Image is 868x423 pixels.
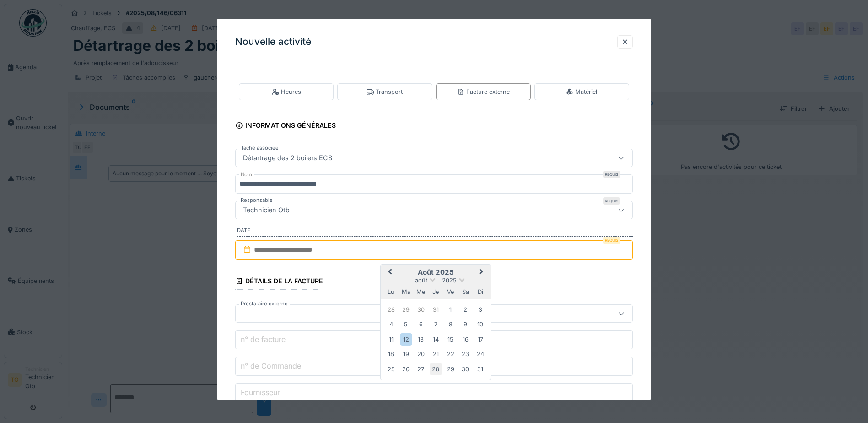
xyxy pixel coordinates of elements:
[603,237,620,244] div: Requis
[444,333,457,345] div: Choose vendredi 15 août 2025
[430,333,442,345] div: Choose jeudi 14 août 2025
[474,318,486,331] div: Choose dimanche 10 août 2025
[235,36,311,48] h3: Nouvelle activité
[415,333,427,345] div: Choose mercredi 13 août 2025
[459,333,472,345] div: Choose samedi 16 août 2025
[444,285,457,298] div: vendredi
[400,348,412,360] div: Choose mardi 19 août 2025
[603,197,620,205] div: Requis
[415,363,427,375] div: Choose mercredi 27 août 2025
[459,285,472,298] div: samedi
[239,153,336,163] div: Détartrage des 2 boilers ECS
[566,87,597,96] div: Matériel
[415,303,427,315] div: Choose mercredi 30 juillet 2025
[272,87,301,96] div: Heures
[459,318,472,331] div: Choose samedi 9 août 2025
[239,205,293,215] div: Technicien Otb
[444,303,457,315] div: Choose vendredi 1 août 2025
[239,171,254,179] label: Nom
[385,318,397,331] div: Choose lundi 4 août 2025
[415,348,427,360] div: Choose mercredi 20 août 2025
[385,333,397,345] div: Choose lundi 11 août 2025
[603,171,620,178] div: Requis
[385,285,397,298] div: lundi
[474,285,486,298] div: dimanche
[444,348,457,360] div: Choose vendredi 22 août 2025
[444,363,457,375] div: Choose vendredi 29 août 2025
[415,318,427,331] div: Choose mercredi 6 août 2025
[239,387,282,398] label: Fournisseur
[239,144,280,152] label: Tâche associée
[382,266,396,280] button: Previous Month
[459,363,472,375] div: Choose samedi 30 août 2025
[474,348,486,360] div: Choose dimanche 24 août 2025
[430,318,442,331] div: Choose jeudi 7 août 2025
[400,363,412,375] div: Choose mardi 26 août 2025
[430,285,442,298] div: jeudi
[459,348,472,360] div: Choose samedi 23 août 2025
[400,318,412,331] div: Choose mardi 5 août 2025
[442,277,457,284] span: 2025
[239,360,303,371] label: n° de Commande
[367,87,403,96] div: Transport
[381,268,491,277] h2: août 2025
[239,300,290,308] label: Prestataire externe
[400,303,412,315] div: Choose mardi 29 juillet 2025
[415,285,427,298] div: mercredi
[235,274,323,290] div: Détails de la facture
[239,196,275,204] label: Responsable
[385,363,397,375] div: Choose lundi 25 août 2025
[384,302,488,376] div: Month août, 2025
[235,119,336,134] div: Informations générales
[457,87,510,96] div: Facture externe
[459,303,472,315] div: Choose samedi 2 août 2025
[385,348,397,360] div: Choose lundi 18 août 2025
[475,266,490,280] button: Next Month
[444,318,457,331] div: Choose vendredi 8 août 2025
[430,348,442,360] div: Choose jeudi 21 août 2025
[400,333,412,345] div: Choose mardi 12 août 2025
[415,277,427,284] span: août
[474,303,486,315] div: Choose dimanche 3 août 2025
[474,363,486,375] div: Choose dimanche 31 août 2025
[385,303,397,315] div: Choose lundi 28 juillet 2025
[239,334,287,345] label: n° de facture
[474,333,486,345] div: Choose dimanche 17 août 2025
[400,285,412,298] div: mardi
[430,303,442,315] div: Choose jeudi 31 juillet 2025
[430,363,442,375] div: Choose jeudi 28 août 2025
[237,227,633,237] label: Date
